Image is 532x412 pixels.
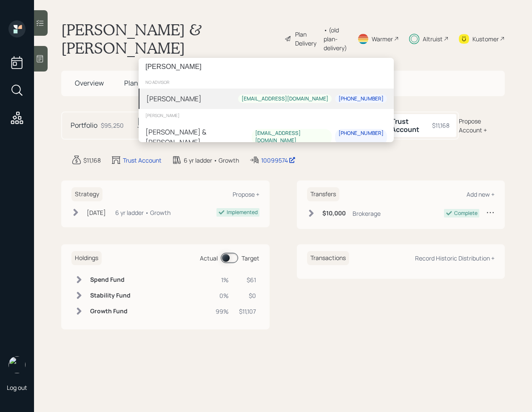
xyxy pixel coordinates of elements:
div: [EMAIL_ADDRESS][DOMAIN_NAME] [242,95,328,102]
div: no advisor [139,76,394,89]
input: Type a command or search… [139,58,394,76]
div: [PHONE_NUMBER] [339,130,384,137]
div: [PERSON_NAME] & [PERSON_NAME] [145,127,252,147]
div: [PHONE_NUMBER] [339,95,384,102]
div: [PERSON_NAME] [139,109,394,122]
div: [EMAIL_ADDRESS][DOMAIN_NAME] [255,130,328,144]
div: [PERSON_NAME] [146,94,202,104]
